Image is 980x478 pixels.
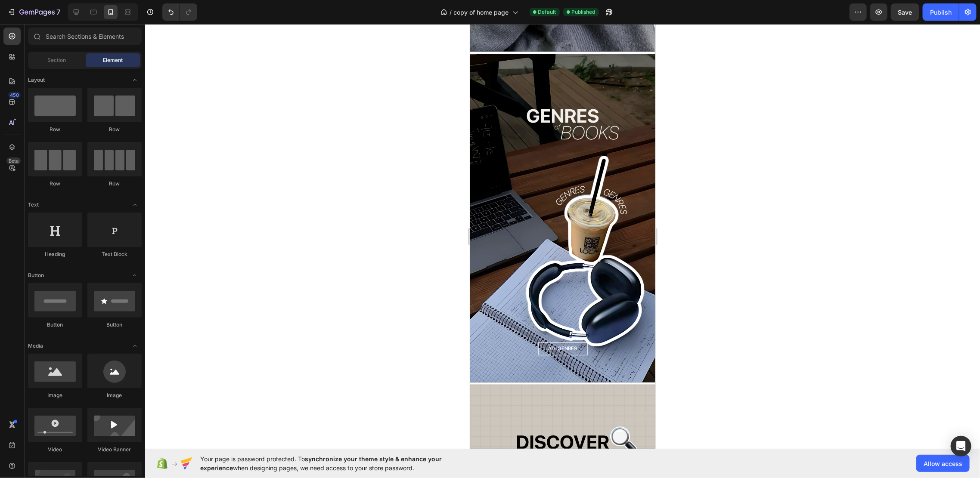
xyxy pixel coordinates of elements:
div: Row [87,126,142,133]
div: Open Intercom Messenger [951,436,971,456]
div: Image [87,392,142,399]
span: / [450,8,452,17]
div: Row [28,126,82,133]
div: Video Banner [87,446,142,453]
span: Your page is password protected. To when designing pages, we need access to your store password. [200,454,475,472]
span: Toggle open [128,198,142,212]
span: copy of home page [454,8,509,17]
button: Publish [923,3,959,21]
span: Button [28,271,44,279]
button: Allow access [916,455,970,472]
button: 7 [3,3,64,21]
span: Save [898,9,912,16]
p: 7 [56,7,60,17]
div: Row [87,180,142,188]
span: synchronize your theme style & enhance your experience [200,455,442,472]
span: Allow access [924,459,962,468]
div: Beta [6,157,21,164]
div: Image [28,392,82,399]
input: Search Sections & Elements [28,28,142,45]
div: Button [28,321,82,329]
span: Toggle open [128,73,142,87]
span: Layout [28,76,45,84]
span: Text [28,201,39,209]
div: Heading [28,250,82,258]
div: Undo/Redo [162,3,197,21]
div: 450 [8,92,21,99]
button: Save [891,3,919,21]
span: Default [538,8,556,16]
span: Published [572,8,595,16]
div: Button [87,321,142,329]
span: Toggle open [128,339,142,353]
span: Element [103,56,123,64]
div: Row [28,180,82,188]
div: Video [28,446,82,453]
div: Publish [930,8,952,17]
span: Media [28,342,43,350]
div: Text Block [87,250,142,258]
span: Toggle open [128,268,142,282]
iframe: Design area [470,24,655,449]
span: Section [48,56,66,64]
